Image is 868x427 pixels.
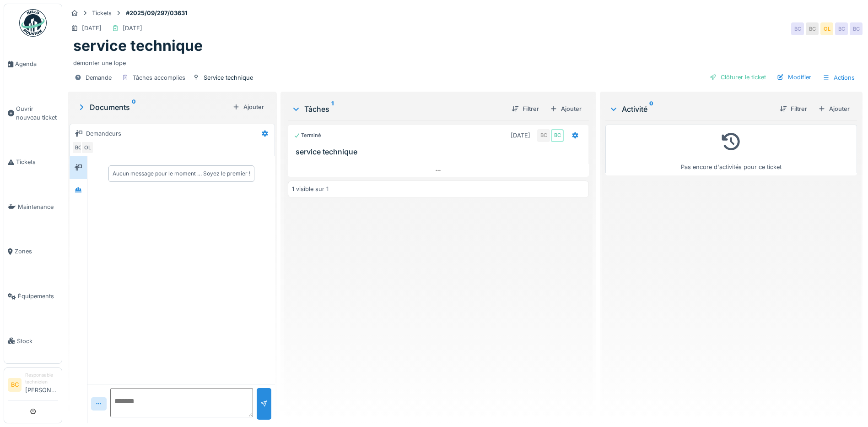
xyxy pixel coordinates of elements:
div: [DATE] [511,131,530,140]
div: [DATE] [123,24,142,33]
div: 1 visible sur 1 [292,185,329,193]
img: Badge_color-CXgf-gQk.svg [19,9,47,37]
span: Équipements [18,292,58,301]
span: Maintenance [18,203,58,211]
div: Demande [86,73,112,82]
div: BC [835,22,848,35]
span: Stock [17,337,58,345]
a: Agenda [4,42,62,87]
a: Stock [4,318,62,363]
div: BC [537,129,550,142]
div: Terminé [294,131,321,139]
div: Pas encore d'activités pour ce ticket [611,129,851,171]
div: Service technique [204,73,253,82]
a: Ouvrir nouveau ticket [4,87,62,140]
div: BC [551,129,564,142]
a: Zones [4,229,62,274]
div: OL [820,22,833,35]
li: [PERSON_NAME] [25,372,58,398]
div: Demandeurs [86,129,121,138]
sup: 1 [331,104,334,115]
div: BC [850,22,863,35]
div: Tâches accomplies [133,73,185,82]
strong: #2025/09/297/03631 [122,9,191,17]
div: Ajouter [546,103,585,115]
div: Actions [819,71,859,84]
div: [DATE] [82,24,102,33]
div: Responsable technicien [25,372,58,386]
div: Tickets [92,9,112,17]
div: Ajouter [814,103,853,115]
div: OL [81,141,94,154]
li: BC [8,378,22,392]
span: Tickets [16,158,58,166]
sup: 0 [649,104,653,115]
span: Agenda [15,60,58,68]
span: Zones [15,247,58,256]
div: Aucun message pour le moment … Soyez le premier ! [113,170,250,178]
h1: service technique [73,37,203,55]
div: Clôturer le ticket [706,71,770,83]
sup: 0 [132,102,136,113]
a: Maintenance [4,185,62,230]
a: BC Responsable technicien[PERSON_NAME] [8,372,58,400]
div: Modifier [773,71,815,83]
div: Tâches [291,104,504,115]
div: démonter une lope [73,55,857,67]
h3: service technique [296,148,585,156]
a: Équipements [4,274,62,319]
div: Filtrer [508,103,543,115]
div: BC [72,141,85,154]
div: Ajouter [229,101,268,113]
div: Activité [609,104,772,115]
div: BC [806,22,819,35]
div: BC [791,22,804,35]
div: Documents [77,102,229,113]
div: Filtrer [776,103,811,115]
span: Ouvrir nouveau ticket [16,104,58,122]
a: Tickets [4,140,62,185]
